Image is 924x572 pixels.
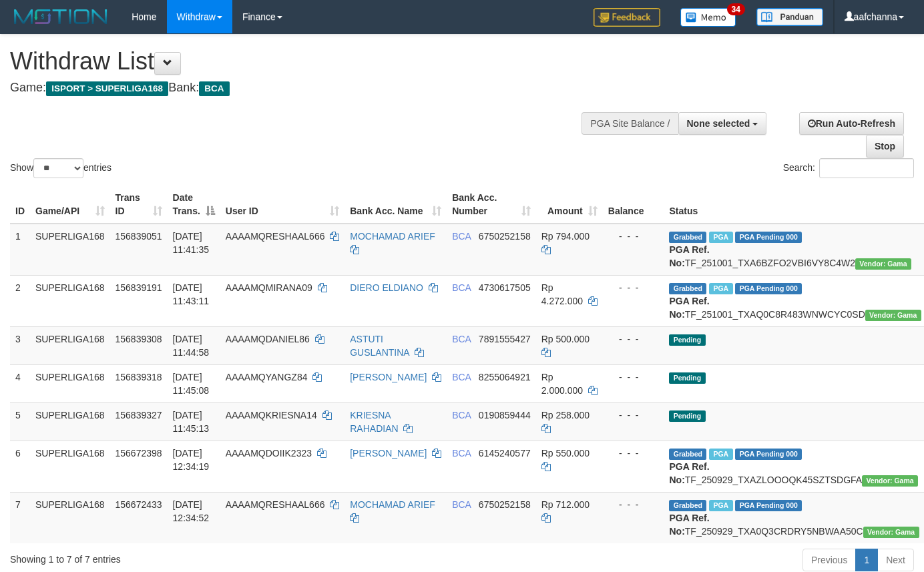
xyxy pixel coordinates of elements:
td: 6 [10,441,30,492]
span: BCA [452,372,471,382]
span: Rp 258.000 [541,410,590,420]
span: Pending [669,410,705,422]
span: [DATE] 12:34:19 [173,448,210,472]
td: SUPERLIGA168 [30,441,110,492]
th: Bank Acc. Number: activate to sort column ascending [447,186,536,224]
span: PGA Pending [735,232,802,243]
span: Copy 8255064921 to clipboard [479,372,531,382]
img: Feedback.jpg [594,8,660,27]
span: AAAAMQDOIIK2323 [226,448,312,459]
label: Search: [783,158,914,178]
span: 156839318 [115,372,162,382]
span: Marked by aafsoycanthlai [709,232,732,243]
span: AAAAMQMIRANA09 [226,282,312,293]
span: Copy 4730617505 to clipboard [479,282,531,293]
span: [DATE] 11:44:58 [173,334,210,358]
span: [DATE] 12:34:52 [173,499,210,523]
span: Rp 2.000.000 [541,372,583,396]
span: BCA [452,410,471,420]
div: - - - [608,332,659,346]
td: SUPERLIGA168 [30,492,110,543]
div: - - - [608,447,659,460]
a: 1 [855,549,878,571]
div: - - - [608,498,659,511]
input: Search: [819,158,914,178]
button: None selected [678,112,767,135]
span: Copy 0190859444 to clipboard [479,410,531,420]
span: Pending [669,372,705,384]
span: [DATE] 11:45:08 [173,372,210,396]
a: KRIESNA RAHADIAN [350,410,398,434]
td: 1 [10,224,30,276]
span: Marked by aafsoycanthlai [709,449,732,460]
th: Balance [603,186,664,224]
span: Grabbed [669,232,706,243]
a: DIERO ELDIANO [350,282,423,293]
span: Marked by aafsoycanthlai [709,500,732,511]
b: PGA Ref. No: [669,461,709,485]
h4: Game: Bank: [10,81,603,95]
span: Marked by aafsoycanthlai [709,283,732,294]
span: [DATE] 11:45:13 [173,410,210,434]
div: - - - [608,281,659,294]
div: PGA Site Balance / [582,112,678,135]
span: BCA [452,282,471,293]
span: ISPORT > SUPERLIGA168 [46,81,168,96]
img: MOTION_logo.png [10,7,111,27]
span: [DATE] 11:43:11 [173,282,210,306]
img: Button%20Memo.svg [680,8,736,27]
td: SUPERLIGA168 [30,326,110,364]
a: Previous [802,549,856,571]
a: [PERSON_NAME] [350,448,427,459]
span: PGA Pending [735,500,802,511]
b: PGA Ref. No: [669,513,709,537]
a: Next [877,549,914,571]
a: [PERSON_NAME] [350,372,427,382]
span: Copy 7891555427 to clipboard [479,334,531,344]
h1: Withdraw List [10,48,603,75]
span: BCA [199,81,229,96]
div: - - - [608,370,659,384]
td: SUPERLIGA168 [30,402,110,441]
img: panduan.png [756,8,823,26]
span: Grabbed [669,449,706,460]
th: Amount: activate to sort column ascending [536,186,603,224]
th: Game/API: activate to sort column ascending [30,186,110,224]
span: Rp 4.272.000 [541,282,583,306]
td: SUPERLIGA168 [30,224,110,276]
span: PGA Pending [735,449,802,460]
th: Trans ID: activate to sort column ascending [110,186,168,224]
td: 7 [10,492,30,543]
span: AAAAMQYANGZ84 [226,372,308,382]
select: Showentries [33,158,83,178]
span: Vendor URL: https://trx31.1velocity.biz [865,310,921,321]
td: 4 [10,364,30,402]
span: Copy 6750252158 to clipboard [479,499,531,510]
span: 156672398 [115,448,162,459]
span: [DATE] 11:41:35 [173,231,210,255]
a: MOCHAMAD ARIEF [350,499,435,510]
span: AAAAMQRESHAAL666 [226,499,325,510]
b: PGA Ref. No: [669,296,709,320]
label: Show entries [10,158,111,178]
a: ASTUTI GUSLANTINA [350,334,409,358]
span: Pending [669,334,705,346]
span: Grabbed [669,500,706,511]
span: 34 [727,3,745,15]
td: SUPERLIGA168 [30,275,110,326]
span: BCA [452,448,471,459]
div: - - - [608,230,659,243]
span: PGA Pending [735,283,802,294]
span: 156839327 [115,410,162,420]
th: Bank Acc. Name: activate to sort column ascending [344,186,447,224]
span: Rp 794.000 [541,231,590,242]
span: AAAAMQDANIEL86 [226,334,310,344]
span: BCA [452,334,471,344]
td: 5 [10,402,30,441]
span: Rp 712.000 [541,499,590,510]
span: 156839308 [115,334,162,344]
span: Rp 550.000 [541,448,590,459]
span: AAAAMQRESHAAL666 [226,231,325,242]
span: Copy 6145240577 to clipboard [479,448,531,459]
td: 3 [10,326,30,364]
